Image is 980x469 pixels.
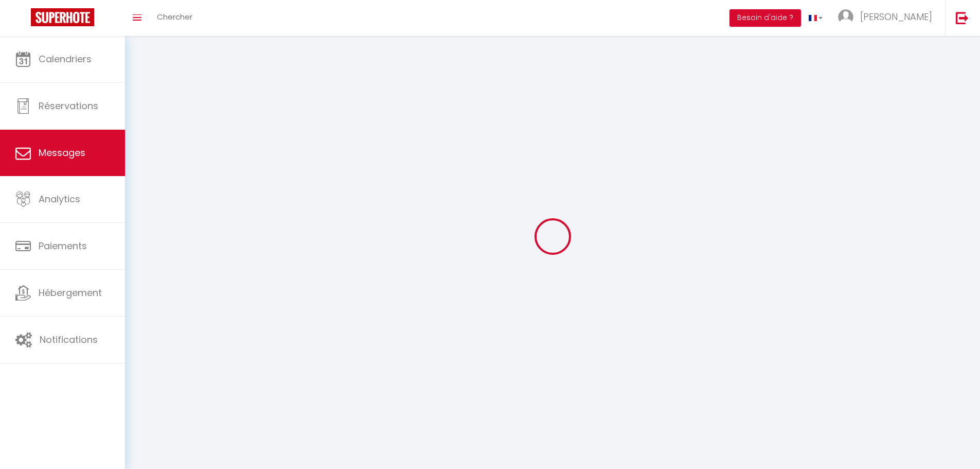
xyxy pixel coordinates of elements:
[838,9,853,25] img: ...
[157,11,192,22] span: Chercher
[956,11,969,24] img: logout
[39,239,87,252] span: Paiements
[39,146,85,159] span: Messages
[39,53,92,65] span: Calendriers
[31,8,94,26] img: Super Booking
[39,99,98,112] span: Réservations
[860,10,932,23] span: [PERSON_NAME]
[729,9,801,27] button: Besoin d'aide ?
[39,193,80,205] span: Analytics
[40,333,98,346] span: Notifications
[39,286,102,299] span: Hébergement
